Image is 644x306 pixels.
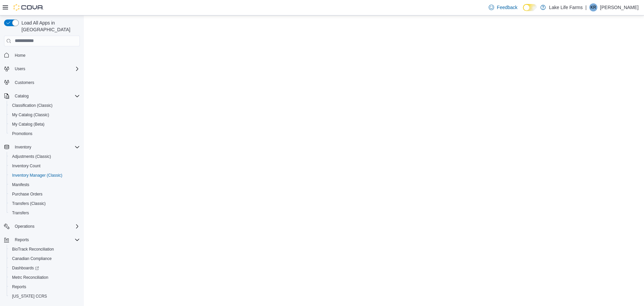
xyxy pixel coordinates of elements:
[9,209,32,217] a: Transfers
[12,210,29,216] span: Transfers
[7,120,83,129] button: My Catalog (Beta)
[7,199,83,208] button: Transfers (Classic)
[9,152,54,161] a: Adjustments (Classic)
[12,236,80,244] span: Reports
[15,237,29,243] span: Reports
[7,282,83,292] button: Reports
[7,180,83,189] button: Manifests
[9,209,80,217] span: Transfers
[12,143,34,151] button: Inventory
[7,208,83,218] button: Transfers
[9,111,80,119] span: My Catalog (Classic)
[7,171,83,180] button: Inventory Manager (Classic)
[9,292,80,300] span: Washington CCRS
[19,19,80,33] span: Load All Apps in [GEOGRAPHIC_DATA]
[12,78,80,87] span: Customers
[497,4,517,11] span: Feedback
[9,162,80,170] span: Inventory Count
[1,50,83,60] button: Home
[9,273,80,281] span: Metrc Reconciliation
[9,130,35,138] a: Promotions
[12,256,52,261] span: Canadian Compliance
[12,275,48,280] span: Metrc Reconciliation
[12,222,80,230] span: Operations
[15,80,34,85] span: Customers
[591,3,596,11] span: KR
[7,263,83,273] a: Dashboards
[589,3,597,11] div: Kate Rossow
[12,182,29,187] span: Manifests
[9,152,80,161] span: Adjustments (Classic)
[12,222,37,230] button: Operations
[12,265,39,271] span: Dashboards
[7,101,83,110] button: Classification (Classic)
[15,144,31,150] span: Inventory
[523,4,537,11] input: Dark Mode
[9,200,80,208] span: Transfers (Classic)
[9,111,52,119] a: My Catalog (Classic)
[12,247,54,252] span: BioTrack Reconciliation
[12,163,41,169] span: Inventory Count
[7,292,83,301] button: [US_STATE] CCRS
[9,273,51,281] a: Metrc Reconciliation
[12,122,45,127] span: My Catalog (Beta)
[12,103,53,108] span: Classification (Classic)
[12,191,43,197] span: Purchase Orders
[12,294,47,299] span: [US_STATE] CCRS
[9,181,32,189] a: Manifests
[549,3,583,11] p: Lake Life Farms
[1,142,83,152] button: Inventory
[585,3,587,11] p: |
[9,292,50,300] a: [US_STATE] CCRS
[9,171,80,179] span: Inventory Manager (Classic)
[15,66,25,72] span: Users
[13,4,44,11] img: Cova
[12,236,32,244] button: Reports
[7,189,83,199] button: Purchase Orders
[15,224,35,229] span: Operations
[7,254,83,263] button: Canadian Compliance
[12,284,26,290] span: Reports
[1,91,83,101] button: Catalog
[600,3,639,11] p: [PERSON_NAME]
[12,154,51,159] span: Adjustments (Classic)
[9,101,80,110] span: Classification (Classic)
[7,110,83,120] button: My Catalog (Classic)
[9,181,80,189] span: Manifests
[7,245,83,254] button: BioTrack Reconciliation
[9,255,54,263] a: Canadian Compliance
[9,264,42,272] a: Dashboards
[12,65,80,73] span: Users
[7,129,83,138] button: Promotions
[12,131,33,136] span: Promotions
[9,283,29,291] a: Reports
[7,161,83,171] button: Inventory Count
[9,190,80,198] span: Purchase Orders
[9,130,80,138] span: Promotions
[15,93,29,99] span: Catalog
[12,92,80,100] span: Catalog
[15,53,25,58] span: Home
[9,245,57,253] a: BioTrack Reconciliation
[12,51,28,59] a: Home
[9,200,48,208] a: Transfers (Classic)
[12,201,46,206] span: Transfers (Classic)
[1,78,83,87] button: Customers
[9,171,65,179] a: Inventory Manager (Classic)
[1,235,83,245] button: Reports
[1,222,83,231] button: Operations
[12,92,31,100] button: Catalog
[486,1,520,14] a: Feedback
[12,112,49,118] span: My Catalog (Classic)
[12,65,28,73] button: Users
[9,283,80,291] span: Reports
[7,152,83,161] button: Adjustments (Classic)
[9,120,47,128] a: My Catalog (Beta)
[7,273,83,282] button: Metrc Reconciliation
[1,64,83,74] button: Users
[12,51,80,59] span: Home
[9,120,80,128] span: My Catalog (Beta)
[12,143,80,151] span: Inventory
[9,245,80,253] span: BioTrack Reconciliation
